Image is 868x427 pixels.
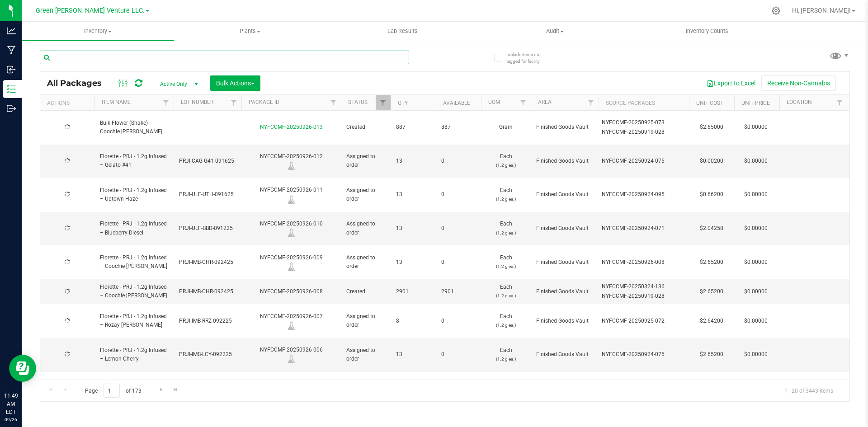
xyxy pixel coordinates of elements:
[100,220,168,237] span: Florette - PRJ - 1.2g Infused – Blueberry Diesel
[240,195,342,204] div: Lab Sample
[599,95,689,111] th: Source Packages
[7,104,16,113] inline-svg: Outbound
[486,283,525,300] span: Each
[22,22,174,41] a: Inventory
[179,317,236,325] span: PRJI-IMB-RRZ-092225
[240,253,342,271] div: NYFCCMF-20250926-009
[100,253,168,271] span: Florette - PRJ - 1.2g Infused – Coochie [PERSON_NAME]
[100,312,168,329] span: Florette - PRJ - 1.2g Infused – Rozay [PERSON_NAME]
[155,384,168,396] a: Go to the next page
[740,188,772,201] span: $0.00000
[240,346,342,363] div: NYFCCMF-20250926-006
[181,99,213,105] a: Lot Number
[584,95,599,110] a: Filter
[740,256,772,269] span: $0.00000
[179,190,236,199] span: PRJI-ULF-UTH-091625
[832,95,847,110] a: Filter
[701,75,761,91] button: Export to Excel
[226,95,241,110] a: Filter
[260,124,323,130] a: NYFCCMF-20250926-013
[602,128,686,136] div: Value 2: NYFCCMF-20250919-028
[346,186,385,203] span: Assigned to order
[689,279,734,304] td: $2.65200
[240,152,342,170] div: NYFCCMF-20250926-012
[486,291,525,300] p: (1.2 g ea.)
[443,100,470,106] a: Available
[486,321,525,329] p: (1.2 g ea.)
[740,155,772,168] span: $0.00000
[441,157,476,165] span: 0
[240,321,342,330] div: Lab Sample
[602,224,686,233] div: Value 1: NYFCCMF-20250924-071
[740,348,772,361] span: $0.00000
[346,287,385,296] span: Created
[326,22,479,41] a: Lab Results
[9,355,36,382] iframe: Resource center
[179,224,236,233] span: PRJI-ULF-BBD-091225
[396,287,430,296] span: 2901
[210,75,260,91] button: Bulk Actions
[22,27,174,35] span: Inventory
[174,22,326,41] a: Plants
[488,99,500,105] a: UOM
[7,46,16,55] inline-svg: Manufacturing
[100,346,168,363] span: Florette - PRJ - 1.2g Infused – Lemon Cherry
[249,99,279,105] a: Package ID
[441,287,476,296] span: 2901
[689,111,734,145] td: $2.65000
[536,287,593,296] span: Finished Goods Vault
[240,287,342,296] div: NYFCCMF-20250926-008
[104,384,120,398] input: 1
[536,317,593,325] span: Finished Goods Vault
[375,27,430,35] span: Lab Results
[486,220,525,237] span: Each
[441,123,476,131] span: 887
[326,95,341,110] a: Filter
[441,190,476,199] span: 0
[696,100,723,106] a: Unit Cost
[346,123,385,131] span: Created
[486,312,525,329] span: Each
[100,283,168,300] span: Florette - PRJ - 1.2g Infused – Coochie [PERSON_NAME]
[792,7,851,14] span: Hi, [PERSON_NAME]!
[486,195,525,203] p: (1.2 g ea.)
[179,157,236,165] span: PRJI-CAG-G41-091625
[536,350,593,359] span: Finished Goods Vault
[602,258,686,267] div: Value 1: NYFCCMF-20250926-008
[240,228,342,237] div: Lab Sample
[346,253,385,271] span: Assigned to order
[102,99,131,105] a: Item Name
[4,392,18,416] p: 11:49 AM EDT
[159,95,174,110] a: Filter
[441,317,476,325] span: 0
[346,346,385,363] span: Assigned to order
[40,51,409,64] input: Search Package ID, Item Name, SKU, Lot or Part Number...
[396,350,430,359] span: 13
[486,186,525,203] span: Each
[7,84,16,94] inline-svg: Inventory
[689,178,734,212] td: $0.66200
[787,99,812,105] a: Location
[486,161,525,169] p: (1.2 g ea.)
[240,262,342,271] div: Lab Sample
[486,123,525,131] span: Gram
[674,27,741,35] span: Inventory Counts
[740,285,772,298] span: $0.00000
[100,152,168,169] span: Florette - PRJ - 1.2g Infused – Gelato #41
[179,350,236,359] span: PRJI-IMB-LCY-092225
[100,186,168,203] span: Florette - PRJ - 1.2g Infused – Uptown Haze
[486,152,525,169] span: Each
[396,258,430,267] span: 13
[506,51,552,65] span: Include items not tagged for facility
[689,245,734,279] td: $2.65200
[36,7,145,14] span: Green [PERSON_NAME] Venture LLC.
[216,80,255,87] span: Bulk Actions
[602,292,686,300] div: Value 2: NYFCCMF-20250919-028
[536,157,593,165] span: Finished Goods Vault
[179,258,236,267] span: PRJI-IMB-CHR-092425
[77,384,149,398] span: Page of 173
[536,190,593,199] span: Finished Goods Vault
[396,157,430,165] span: 13
[602,317,686,325] div: Value 1: NYFCCMF-20250925-072
[398,100,408,106] a: Qty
